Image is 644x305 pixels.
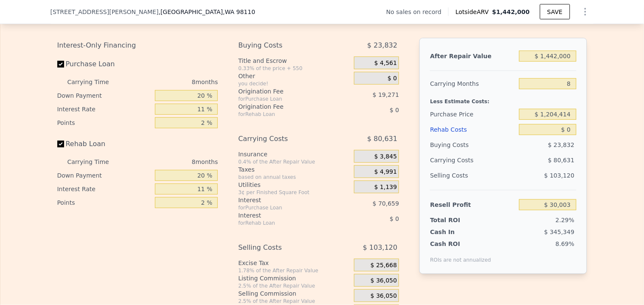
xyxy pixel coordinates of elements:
span: $ 23,832 [548,141,574,148]
div: Taxes [238,165,351,174]
div: 0.4% of the After Repair Value [238,158,351,165]
div: Selling Costs [238,240,333,255]
div: Carrying Time [67,155,123,169]
span: $ 80,631 [548,157,574,164]
span: $ 36,050 [371,292,397,300]
div: After Repair Value [430,48,516,64]
span: 2.29% [556,217,574,223]
div: Interest [238,196,333,204]
span: $ 0 [390,215,399,222]
div: based on annual taxes [238,174,351,181]
div: 1.78% of the After Repair Value [238,267,351,274]
span: $ 0 [388,75,397,82]
span: $1,442,000 [492,8,530,15]
div: Carrying Costs [238,131,333,147]
div: Interest Rate [57,102,152,116]
span: $ 345,349 [544,229,574,235]
div: Interest [238,211,333,220]
div: ROIs are not annualized [430,248,491,263]
div: Rehab Costs [430,122,516,137]
div: Origination Fee [238,102,333,111]
div: Down Payment [57,89,152,102]
span: $ 103,120 [363,240,397,255]
div: for Rehab Loan [238,220,333,226]
span: $ 25,668 [371,262,397,269]
div: Listing Commission [238,274,351,282]
div: you decide! [238,80,351,87]
div: Interest Rate [57,182,152,196]
div: Title and Escrow [238,56,351,65]
span: [STREET_ADDRESS][PERSON_NAME] [51,8,159,16]
div: Carrying Costs [430,152,483,168]
span: $ 36,050 [371,277,397,285]
div: Selling Costs [430,168,516,183]
span: $ 3,845 [374,153,397,161]
div: for Purchase Loan [238,204,333,211]
div: 0.33% of the price + 550 [238,65,351,72]
div: Utilities [238,181,351,189]
div: Purchase Price [430,107,516,122]
span: $ 0 [390,107,399,113]
span: 8.69% [556,240,574,247]
div: 2.5% of the After Repair Value [238,282,351,289]
div: Points [57,196,152,209]
div: Down Payment [57,169,152,182]
div: Carrying Months [430,76,516,91]
div: Selling Commission [238,289,351,298]
label: Rehab Loan [57,136,152,152]
div: Interest-Only Financing [57,38,218,53]
div: 2.5% of the After Repair Value [238,298,351,305]
span: $ 4,991 [374,168,397,176]
span: $ 70,659 [373,200,399,207]
span: $ 1,139 [374,184,397,191]
button: Show Options [577,3,594,20]
div: Less Estimate Costs: [430,91,576,107]
div: Total ROI [430,216,483,224]
div: No sales on record [386,8,448,16]
span: $ 19,271 [373,91,399,98]
button: SAVE [540,4,570,20]
span: $ 103,120 [544,172,574,179]
div: Cash In [430,228,483,236]
div: Buying Costs [238,38,333,53]
span: Lotside ARV [456,8,492,16]
div: for Purchase Loan [238,96,333,102]
input: Purchase Loan [57,61,64,68]
div: 3¢ per Finished Square Foot [238,189,351,196]
label: Purchase Loan [57,56,152,72]
span: , [GEOGRAPHIC_DATA] [159,8,256,16]
div: Origination Fee [238,87,333,96]
span: $ 80,631 [367,131,397,147]
div: Cash ROI [430,240,491,248]
span: $ 23,832 [367,38,397,53]
span: , WA 98110 [223,8,255,15]
div: for Rehab Loan [238,111,333,118]
div: Insurance [238,150,351,158]
div: Resell Profit [430,197,516,212]
input: Rehab Loan [57,141,64,147]
div: 8 months [126,75,218,89]
div: Excise Tax [238,259,351,267]
span: $ 4,561 [374,59,397,67]
div: Carrying Time [67,75,123,89]
div: Buying Costs [430,137,516,152]
div: Points [57,116,152,130]
div: Other [238,72,351,80]
div: 8 months [126,155,218,169]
